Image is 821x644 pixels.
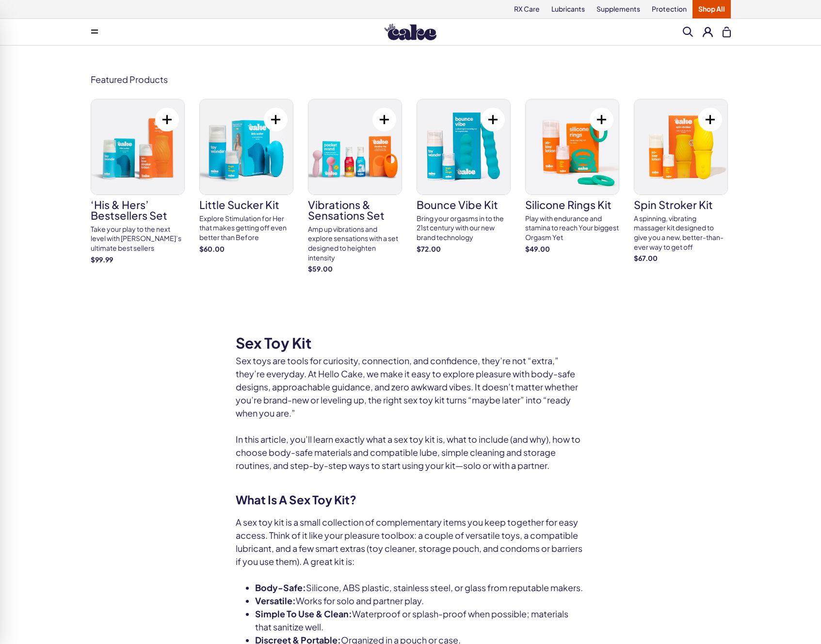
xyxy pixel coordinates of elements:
b: Simple To Use & Clean: [255,608,352,619]
img: little sucker kit [200,99,293,194]
strong: $59.00 [308,264,402,274]
strong: $67.00 [634,254,728,263]
a: Vibrations & Sensations Set Vibrations & Sensations Set Amp up vibrations and explore sensations ... [308,99,402,274]
img: bounce vibe kit [417,99,510,194]
h3: bounce vibe kit [417,199,511,210]
img: spin stroker kit [634,99,727,194]
div: Bring your orgasms in to the 21st century with our new brand technology [417,214,511,242]
img: silicone rings kit [526,99,619,194]
strong: $72.00 [417,244,511,254]
img: Hello Cake [385,24,436,40]
a: silicone rings kit silicone rings kit Play with endurance and stamina to reach Your biggest Orgas... [525,99,619,254]
img: ‘His & Hers’ Bestsellers Set [91,99,184,194]
b: Versatile: [255,595,296,606]
strong: $49.00 [525,244,619,254]
a: bounce vibe kit bounce vibe kit Bring your orgasms in to the 21st century with our new brand tech... [417,99,511,254]
div: Amp up vibrations and explore sensations with a set designed to heighten intensity [308,225,402,262]
div: A spinning, vibrating massager kit designed to give you a new, better-than-ever way to get off [634,214,728,252]
span: Sex toys are tools for curiosity, connection, and confidence, they’re not “extra,” they’re everyd... [236,355,578,419]
span: Silicone, ABS plastic, stainless steel, or glass from reputable makers. [306,582,583,593]
a: little sucker kit little sucker kit Explore Stimulation for Her that makes getting off even bette... [199,99,293,254]
h3: little sucker kit [199,199,293,210]
h3: spin stroker kit [634,199,728,210]
div: Take your play to the next level with [PERSON_NAME]’s ultimate best sellers [91,225,185,253]
div: Play with endurance and stamina to reach Your biggest Orgasm Yet [525,214,619,242]
h3: silicone rings kit [525,199,619,210]
span: In this article, you’ll learn exactly what a sex toy kit is, what to include (and why), how to ch... [236,434,580,471]
b: Sex Toy Kit [236,334,311,352]
b: What Is A Sex Toy Kit? [236,492,356,507]
span: Waterproof or splash-proof when possible; materials that sanitize well. [255,608,568,632]
span: Works for solo and partner play. [296,595,424,606]
b: Body-Safe: [255,582,306,593]
strong: $60.00 [199,244,293,254]
a: spin stroker kit spin stroker kit A spinning, vibrating massager kit designed to give you a new, ... [634,99,728,263]
h3: Vibrations & Sensations Set [308,199,402,221]
span: A sex toy kit is a small collection of complementary items you keep together for easy access. Thi... [236,516,582,567]
strong: $99.99 [91,255,185,265]
a: ‘His & Hers’ Bestsellers Set ‘His & Hers’ Bestsellers Set Take your play to the next level with [... [91,99,185,264]
div: Explore Stimulation for Her that makes getting off even better than Before [199,214,293,242]
h3: ‘His & Hers’ Bestsellers Set [91,199,185,221]
img: Vibrations & Sensations Set [308,99,402,194]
